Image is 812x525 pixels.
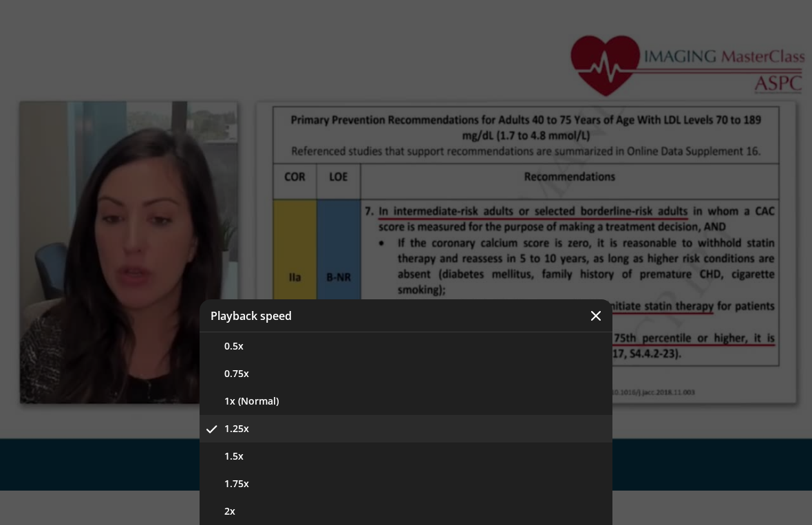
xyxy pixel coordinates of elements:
[200,497,612,525] button: 2x
[200,332,612,360] button: 0.5x
[211,310,292,321] p: Playback speed
[200,442,612,470] button: 1.5x
[200,360,612,387] button: 0.75x
[200,387,612,415] button: 1x (Normal)
[200,470,612,497] button: 1.75x
[200,415,612,442] button: 1.25x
